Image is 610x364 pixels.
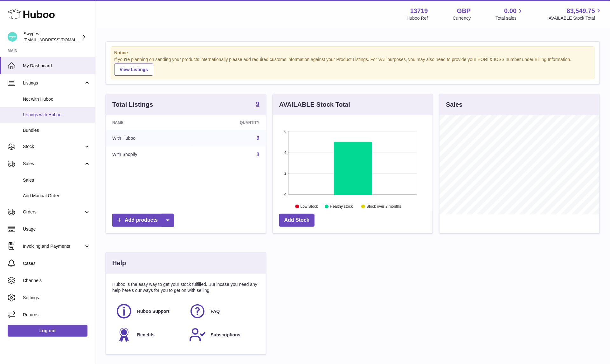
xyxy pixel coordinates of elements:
span: FAQ [211,308,220,314]
span: Subscriptions [211,332,240,338]
a: Log out [8,325,87,336]
span: Sales [23,177,90,183]
a: FAQ [189,303,256,320]
p: Huboo is the easy way to get your stock fulfilled. But incase you need any help here's our ways f... [112,281,260,293]
text: 6 [284,129,286,133]
span: 0.00 [504,7,517,15]
text: Healthy stock [330,204,353,209]
span: 83,549.75 [567,7,595,15]
text: Stock over 2 months [366,204,401,209]
div: Huboo Ref [407,15,428,21]
text: 4 [284,151,286,154]
span: Add Manual Order [23,193,90,199]
h3: Help [112,259,126,267]
div: Currency [453,15,471,21]
th: Quantity [192,115,266,130]
span: Sales [23,161,84,167]
span: AVAILABLE Stock Total [549,15,602,21]
span: Listings [23,80,84,86]
span: Bundles [23,127,90,133]
span: Settings [23,295,90,301]
strong: 13719 [410,7,428,15]
a: View Listings [114,64,153,76]
a: Add Stock [279,214,315,227]
span: Benefits [137,332,155,338]
a: Add products [112,214,174,227]
img: hello@swypes.co.uk [8,32,17,42]
td: With Huboo [106,130,192,146]
a: 83,549.75 AVAILABLE Stock Total [549,7,602,21]
text: 0 [284,193,286,197]
a: Benefits [115,326,183,343]
span: [EMAIL_ADDRESS][DOMAIN_NAME] [24,37,94,42]
span: Channels [23,278,90,284]
td: With Shopify [106,146,192,163]
strong: GBP [457,7,471,15]
a: Huboo Support [115,303,183,320]
text: 2 [284,172,286,175]
a: 0.00 Total sales [496,7,524,21]
a: 3 [257,152,260,157]
span: Returns [23,312,90,318]
h3: AVAILABLE Stock Total [279,100,350,109]
span: Usage [23,226,90,232]
h3: Sales [446,100,462,109]
span: Listings with Huboo [23,112,90,118]
span: Cases [23,260,90,266]
span: Total sales [496,15,524,21]
text: Low Stock [301,204,318,209]
span: Not with Huboo [23,96,90,102]
div: Swypes [24,31,81,43]
a: Subscriptions [189,326,256,343]
a: 9 [256,101,260,108]
span: Stock [23,144,84,150]
h3: Total Listings [112,100,153,109]
span: Orders [23,209,84,215]
strong: 9 [256,101,260,107]
span: Huboo Support [137,308,170,314]
th: Name [106,115,192,130]
a: 9 [257,135,260,141]
div: If you're planning on sending your products internationally please add required customs informati... [114,57,591,76]
span: My Dashboard [23,63,90,69]
span: Invoicing and Payments [23,243,84,249]
strong: Notice [114,50,591,56]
